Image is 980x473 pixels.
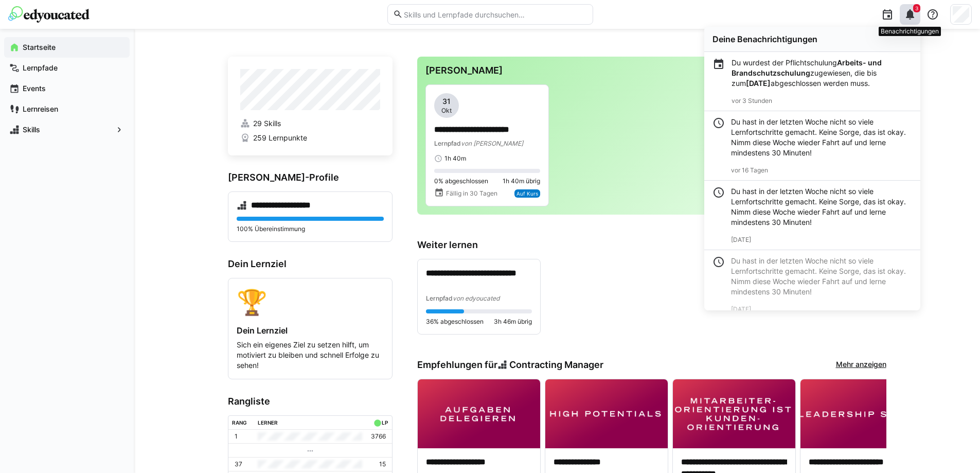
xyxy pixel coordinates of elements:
span: Okt [441,107,452,115]
span: 36% abgeschlossen [426,318,484,326]
span: 3h 46m übrig [494,318,532,326]
div: Du hast in der letzten Woche nicht so viele Lernfortschritte gemacht. Keine Sorge, das ist okay. ... [731,117,912,158]
div: Du hast in der letzten Woche nicht so viele Lernfortschritte gemacht. Keine Sorge, das ist okay. ... [731,186,912,227]
div: Rang [232,419,247,426]
p: 1 [235,432,238,441]
span: vor 16 Tagen [731,166,768,174]
div: Lerner [258,419,278,426]
span: 259 Lernpunkte [253,133,307,143]
p: 37 [235,460,242,468]
a: 29 Skills [240,118,380,129]
span: Lernpfad [426,294,453,302]
span: von edyoucated [453,294,500,302]
input: Skills und Lernpfade durchsuchen… [403,10,587,19]
p: 15 [379,460,386,468]
img: image [673,379,795,448]
span: Contracting Manager [509,359,603,371]
p: 100% Übereinstimmung [237,225,384,233]
a: Mehr anzeigen [836,359,886,371]
div: Du hast in der letzten Woche nicht so viele Lernfortschritte gemacht. Keine Sorge, das ist okay. ... [731,256,912,297]
img: image [545,379,668,448]
div: Benachrichtigungen [879,27,941,36]
h3: [PERSON_NAME]-Profile [228,172,393,183]
span: 3 [915,5,918,11]
span: 31 [442,96,451,107]
span: Lernpfad [434,139,461,147]
b: [DATE] [746,79,771,87]
span: 0% abgeschlossen [434,177,488,185]
span: Auf Kurs [516,190,538,197]
span: 29 Skills [253,118,281,129]
h3: Rangliste [228,396,393,407]
div: LP [382,419,388,426]
img: image [418,379,540,448]
span: Fällig in 30 Tagen [446,189,497,198]
h3: Empfehlungen für [417,359,604,371]
img: image [800,379,923,448]
div: Deine Benachrichtigungen [712,34,912,44]
span: [DATE] [731,236,751,243]
span: vor 3 Stunden [732,97,772,104]
p: Sich ein eigenes Ziel zu setzen hilft, um motiviert zu bleiben und schnell Erfolge zu sehen! [237,340,384,371]
h3: Dein Lernziel [228,258,393,270]
span: [DATE] [731,305,751,313]
p: 3766 [371,432,386,441]
div: 🏆 [237,287,384,317]
span: von [PERSON_NAME] [461,139,523,147]
h3: [PERSON_NAME] [425,65,878,76]
span: 1h 40m [444,154,466,163]
h4: Dein Lernziel [237,325,384,336]
p: Du wurdest der Pflichtschulung zugewiesen, die bis zum abgeschlossen werden muss. [732,58,912,89]
span: 1h 40m übrig [503,177,540,185]
h3: Weiter lernen [417,239,886,251]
